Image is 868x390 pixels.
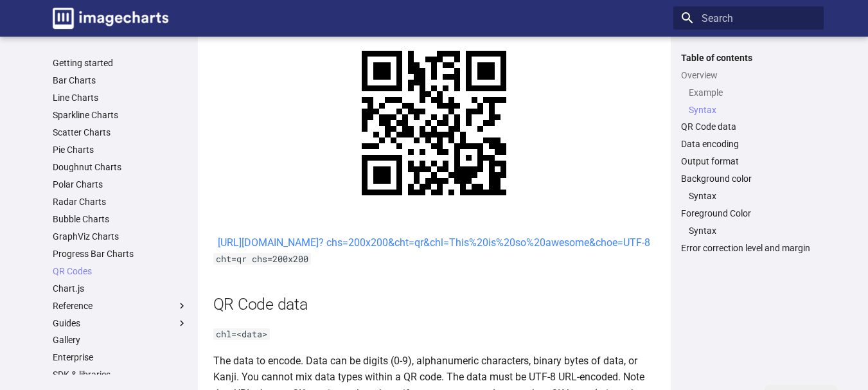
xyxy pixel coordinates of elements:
a: Chart.js [53,283,188,294]
input: Search [673,6,824,30]
code: chl=<data> [213,328,270,340]
img: logo [53,8,168,29]
a: Output format [681,155,816,167]
a: Background color [681,173,816,184]
h2: QR Code data [213,293,655,315]
a: Progress Bar Charts [53,248,188,260]
label: Reference [53,300,188,312]
a: QR Code data [681,121,816,132]
a: QR Codes [53,265,188,277]
nav: Overview [681,87,816,116]
a: Syntax [689,225,816,236]
a: Line Charts [53,92,188,103]
a: Syntax [689,104,816,116]
a: Enterprise [53,351,188,363]
a: GraphViz Charts [53,231,188,242]
img: chart [333,22,535,224]
a: Bar Charts [53,75,188,86]
label: Table of contents [673,52,824,64]
a: Sparkline Charts [53,109,188,121]
a: Pie Charts [53,144,188,155]
label: Guides [53,317,188,329]
code: cht=qr chs=200x200 [213,253,311,265]
a: Data encoding [681,138,816,150]
nav: Background color [681,190,816,202]
nav: Foreground Color [681,225,816,236]
a: SDK & libraries [53,369,188,380]
a: Gallery [53,334,188,346]
nav: Table of contents [673,52,824,254]
a: Radar Charts [53,196,188,208]
a: Bubble Charts [53,213,188,225]
a: Polar Charts [53,179,188,190]
a: Getting started [53,57,188,69]
a: Foreground Color [681,208,816,219]
a: Image-Charts documentation [48,3,173,34]
a: Doughnut Charts [53,161,188,173]
a: Error correction level and margin [681,242,816,254]
a: Overview [681,69,816,81]
a: Example [689,87,816,98]
a: Scatter Charts [53,127,188,138]
a: Syntax [689,190,816,202]
a: [URL][DOMAIN_NAME]? chs=200x200&cht=qr&chl=This%20is%20so%20awesome&choe=UTF-8 [218,236,650,249]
